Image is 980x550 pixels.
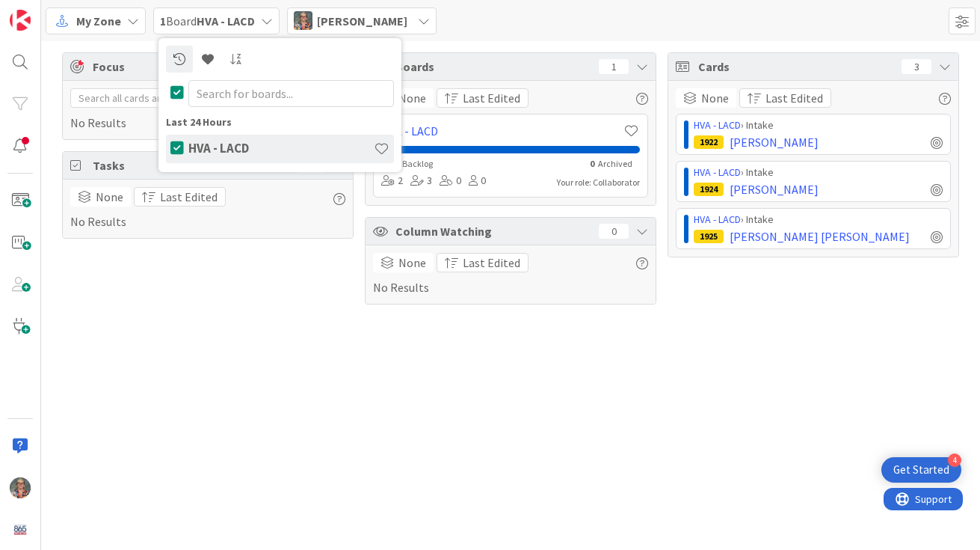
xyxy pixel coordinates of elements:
[739,88,831,108] button: Last Edited
[96,188,123,206] span: None
[469,173,486,189] div: 0
[694,230,724,243] div: 1925
[10,519,31,540] img: avatar
[10,477,31,498] img: AD
[694,117,943,133] div: › Intake
[694,118,741,132] a: HVA - LACD
[70,88,326,108] input: Search all cards and tasks...
[599,224,629,239] div: 0
[893,462,949,477] div: Get Started
[694,165,943,180] div: › Intake
[160,188,218,206] span: Last Edited
[694,183,724,196] div: 1924
[373,253,648,296] div: No Results
[881,457,961,483] div: Open Get Started checklist, remaining modules: 4
[93,156,289,174] span: Tasks
[10,10,31,31] img: Visit kanbanzone.com
[31,2,68,20] span: Support
[694,212,943,227] div: › Intake
[398,89,426,107] span: None
[590,158,594,169] span: 0
[166,114,394,130] div: Last 24 Hours
[395,222,591,240] span: Column Watching
[398,254,426,272] span: None
[197,13,255,28] b: HVA - LACD
[160,13,166,28] b: 1
[701,89,729,107] span: None
[730,133,819,151] span: [PERSON_NAME]
[381,122,622,140] a: HVA - LACD
[402,158,433,169] span: Backlog
[70,187,345,230] div: No Results
[463,89,520,107] span: Last Edited
[694,135,724,149] div: 1922
[188,80,394,107] input: Search for boards...
[598,158,632,169] span: Archived
[437,253,528,272] button: Last Edited
[557,176,640,189] div: Your role: Collaborator
[76,12,121,30] span: My Zone
[694,165,741,179] a: HVA - LACD
[93,58,284,76] span: Focus
[317,12,407,30] span: [PERSON_NAME]
[294,11,312,30] img: AD
[70,88,345,132] div: No Results
[765,89,823,107] span: Last Edited
[395,58,591,76] span: Boards
[730,227,910,245] span: [PERSON_NAME] [PERSON_NAME]
[902,59,931,74] div: 3
[599,59,629,74] div: 1
[134,187,226,207] button: Last Edited
[160,12,255,30] span: Board
[410,173,432,189] div: 3
[188,141,374,156] h4: HVA - LACD
[381,173,403,189] div: 2
[694,213,741,226] a: HVA - LACD
[698,58,894,76] span: Cards
[440,173,461,189] div: 0
[463,254,520,272] span: Last Edited
[730,180,819,198] span: [PERSON_NAME]
[948,453,961,467] div: 4
[437,88,528,108] button: Last Edited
